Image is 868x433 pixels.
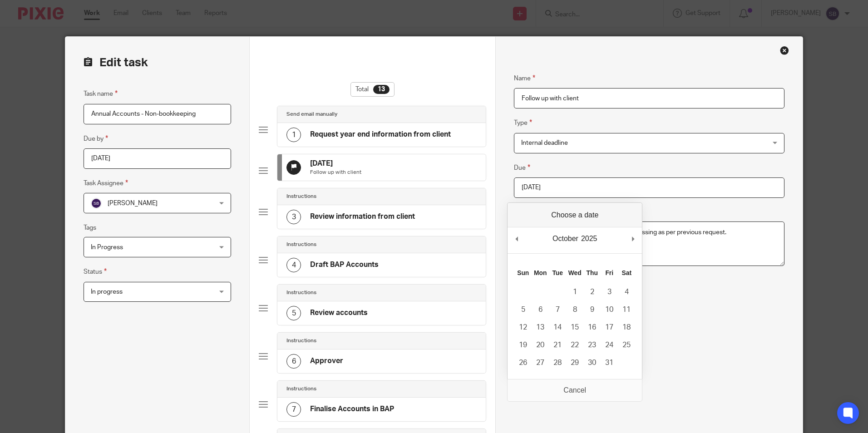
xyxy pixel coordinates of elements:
[517,269,529,276] abbr: Sunday
[583,319,601,336] button: 16
[310,169,361,176] p: Follow up with client
[532,354,549,372] button: 27
[84,223,96,232] label: Tags
[618,283,635,301] button: 4
[532,336,549,354] button: 20
[310,404,394,414] h4: Finalise Accounts in BAP
[286,306,301,320] div: 5
[601,336,618,354] button: 24
[552,269,563,276] abbr: Tuesday
[286,128,301,142] div: 1
[618,319,635,336] button: 18
[84,89,118,99] label: Task name
[310,159,361,168] h4: [DATE]
[583,301,601,319] button: 9
[566,354,583,372] button: 29
[286,258,301,272] div: 4
[286,402,301,417] div: 7
[84,266,107,277] label: Status
[601,354,618,372] button: 31
[286,354,301,369] div: 6
[580,232,599,246] div: 2025
[549,319,566,336] button: 14
[310,212,415,221] h4: Review information from client
[605,269,613,276] abbr: Friday
[373,85,390,94] div: 13
[286,193,316,200] h4: Instructions
[84,178,128,188] label: Task Assignee
[286,385,316,393] h4: Instructions
[532,319,549,336] button: 13
[514,301,532,319] button: 5
[568,269,582,276] abbr: Wednesday
[601,301,618,319] button: 10
[286,337,316,344] h4: Instructions
[91,244,123,251] span: In Progress
[514,73,535,84] label: Name
[621,269,631,276] abbr: Saturday
[108,200,158,207] span: [PERSON_NAME]
[514,354,532,372] button: 26
[514,336,532,354] button: 19
[84,148,231,169] input: Pick a date
[549,336,566,354] button: 21
[91,289,123,295] span: In progress
[84,133,108,144] label: Due by
[583,336,601,354] button: 23
[549,354,566,372] button: 28
[286,210,301,224] div: 3
[350,82,395,97] div: Total
[512,232,521,246] button: Previous Month
[532,301,549,319] button: 6
[566,283,583,301] button: 1
[618,336,635,354] button: 25
[601,319,618,336] button: 17
[587,269,598,276] abbr: Thursday
[566,336,583,354] button: 22
[780,46,789,55] div: Close this dialog window
[618,301,635,319] button: 11
[310,356,343,366] h4: Approver
[551,232,580,246] div: October
[286,241,316,248] h4: Instructions
[286,111,337,118] h4: Send email manually
[566,319,583,336] button: 15
[534,269,547,276] abbr: Monday
[583,283,601,301] button: 2
[583,354,601,372] button: 30
[566,301,583,319] button: 8
[628,232,637,246] button: Next Month
[310,308,368,318] h4: Review accounts
[514,162,530,173] label: Due
[286,289,316,296] h4: Instructions
[91,198,102,209] img: svg%3E
[514,118,532,128] label: Type
[310,260,379,270] h4: Draft BAP Accounts
[84,55,231,70] h2: Edit task
[514,319,532,336] button: 12
[521,140,568,146] span: Internal deadline
[310,130,451,139] h4: Request year end information from client
[549,301,566,319] button: 7
[514,177,784,198] input: Use the arrow keys to pick a date
[601,283,618,301] button: 3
